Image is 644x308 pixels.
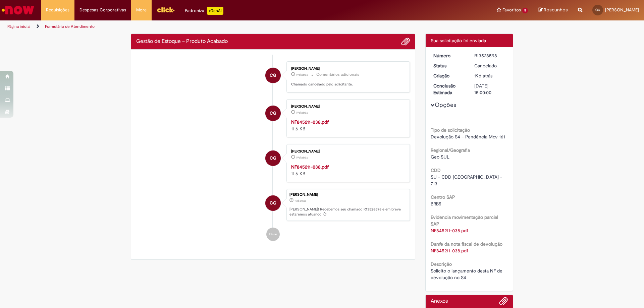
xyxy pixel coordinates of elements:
p: +GenAi [207,7,223,15]
h2: Gestão de Estoque – Produto Acabado Histórico de tíquete [136,39,228,45]
span: 19d atrás [294,199,306,203]
span: CG [270,150,276,166]
b: Centro SAP [431,194,455,200]
span: CG [270,195,276,211]
a: Download de NF845211-038.pdf [431,228,468,234]
span: Favoritos [502,7,521,13]
span: SU - CDD [GEOGRAPHIC_DATA] - 713 [431,174,503,187]
small: Comentários adicionais [316,72,359,77]
div: [PERSON_NAME] [291,149,403,153]
span: Despesas Corporativas [79,7,126,13]
ul: Histórico de tíquete [136,55,410,248]
a: NF845211-038.pdf [291,164,329,170]
span: Solicito o lançamento desta NF de devolução no S4 [431,268,504,281]
a: Rascunhos [538,7,568,13]
dt: Criação [428,72,470,79]
div: Carlos Eduardo Vieira Gurniak [265,150,281,166]
a: NF845211-038.pdf [291,119,329,125]
a: Formulário de Atendimento [45,24,95,29]
div: [DATE] 15:00:00 [474,82,505,96]
span: Sua solicitação foi enviada [431,38,486,44]
span: BRB5 [431,201,441,207]
div: R13528598 [474,52,505,59]
ul: Trilhas de página [5,20,424,33]
dt: Conclusão Estimada [428,82,470,96]
img: click_logo_yellow_360x200.png [157,5,175,15]
div: Carlos Eduardo Vieira Gurniak [265,68,281,83]
span: Requisições [46,7,69,13]
div: Carlos Eduardo Vieira Gurniak [265,195,281,211]
time: 12/09/2025 16:27:24 [296,156,308,160]
p: Chamado cancelado pelo solicitante. [291,82,403,87]
div: 12/09/2025 16:27:59 [474,72,505,79]
time: 12/09/2025 16:27:59 [294,199,306,203]
a: Download de NF845211-038.pdf [431,248,468,254]
b: Danfe da nota fiscal de devolução [431,241,502,247]
b: Descrição [431,261,452,267]
div: [PERSON_NAME] [291,105,403,109]
span: [PERSON_NAME] [605,7,639,13]
div: [PERSON_NAME] [289,193,406,197]
b: CDD [431,167,441,173]
span: CG [270,67,276,83]
div: Padroniza [185,7,223,15]
span: More [136,7,147,13]
button: Adicionar anexos [401,37,410,46]
span: 19d atrás [296,156,308,160]
div: Cancelado [474,62,505,69]
span: CG [270,105,276,121]
li: Carlos Eduardo Vieira Gurniak [136,189,410,221]
span: Devolução S4 – Pendência Mov 161 [431,134,505,140]
time: 12/09/2025 16:27:59 [474,73,492,79]
span: Rascunhos [544,7,568,13]
b: Regional/Geografia [431,147,470,153]
b: Tipo de solicitação [431,127,470,133]
div: [PERSON_NAME] [291,67,403,71]
div: 11.6 KB [291,164,403,177]
span: 5 [522,8,528,13]
h2: Anexos [431,298,448,304]
span: 19d atrás [474,73,492,79]
span: Geo SUL [431,154,449,160]
div: 11.6 KB [291,119,403,132]
dt: Número [428,52,470,59]
div: Carlos Eduardo Vieira Gurniak [265,106,281,121]
b: Evidencia movimentação parcial SAP [431,214,498,227]
a: Página inicial [7,24,31,29]
span: 19d atrás [296,111,308,115]
img: ServiceNow [1,3,35,17]
dt: Status [428,62,470,69]
time: 12/09/2025 16:29:02 [296,73,308,77]
time: 12/09/2025 16:27:27 [296,111,308,115]
span: CG [595,8,600,12]
p: [PERSON_NAME]! Recebemos seu chamado R13528598 e em breve estaremos atuando. [289,207,406,217]
span: 19d atrás [296,73,308,77]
